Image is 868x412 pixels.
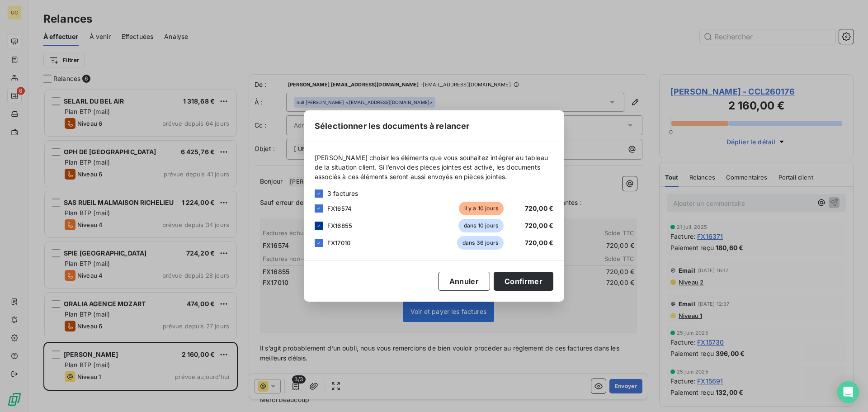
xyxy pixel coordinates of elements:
span: FX17010 [327,239,350,246]
button: Annuler [438,272,490,291]
span: 720,00 € [525,204,553,212]
span: FX16574 [327,205,352,212]
span: FX16855 [327,222,352,229]
span: [PERSON_NAME] choisir les éléments que vous souhaitez intégrer au tableau de la situation client.... [315,153,553,181]
span: 720,00 € [525,239,553,246]
span: Sélectionner les documents à relancer [315,120,470,132]
span: dans 10 jours [458,219,504,232]
button: Confirmer [494,272,553,291]
div: Open Intercom Messenger [837,381,859,403]
span: il y a 10 jours [459,202,504,215]
span: 3 factures [327,189,359,198]
span: 720,00 € [525,222,553,229]
span: dans 36 jours [457,236,504,250]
